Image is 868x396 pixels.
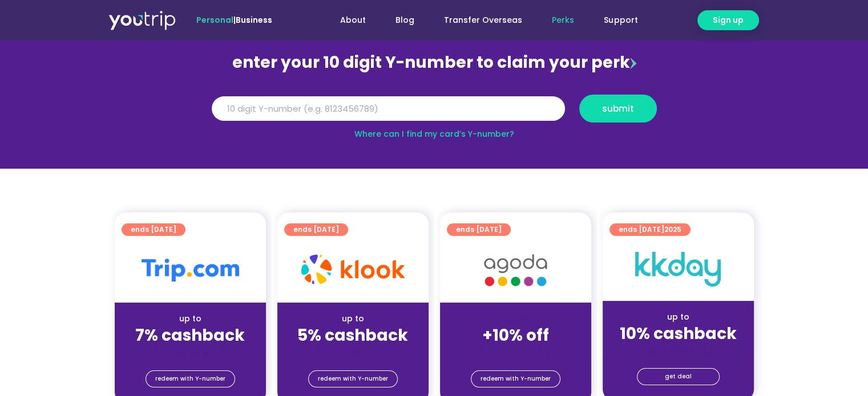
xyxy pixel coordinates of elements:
div: up to [286,313,419,325]
a: Transfer Overseas [429,10,537,31]
strong: +10% off [482,324,549,346]
strong: 10% cashback [620,322,737,345]
a: About [325,10,381,31]
span: redeem with Y-number [155,371,225,387]
span: Sign up [713,14,744,26]
div: (for stays only) [124,346,257,358]
strong: 7% cashback [135,324,245,346]
strong: 5% cashback [297,324,408,346]
a: ends [DATE] [284,223,348,236]
a: ends [DATE]2025 [609,223,691,236]
span: ends [DATE] [619,223,681,236]
input: 10 digit Y-number (e.g. 8123456789) [212,96,565,121]
span: submit [602,104,634,113]
div: (for stays only) [286,346,419,358]
nav: Menu [303,10,652,31]
a: Business [236,14,272,26]
a: Perks [537,10,589,31]
div: up to [612,311,745,323]
a: redeem with Y-number [471,370,560,387]
span: ends [DATE] [456,223,502,236]
span: | [196,14,272,26]
a: Blog [381,10,429,31]
a: Where can I find my card’s Y-number? [354,128,514,140]
a: get deal [637,368,720,385]
span: ends [DATE] [293,223,339,236]
a: ends [DATE] [447,223,511,236]
div: (for stays only) [612,344,745,356]
a: redeem with Y-number [308,370,398,387]
span: ends [DATE] [131,223,176,236]
span: redeem with Y-number [318,371,388,387]
button: submit [579,95,657,123]
span: 2025 [664,224,681,234]
span: Personal [196,14,233,26]
div: (for stays only) [449,346,582,358]
span: up to [505,313,526,324]
a: Sign up [697,10,759,30]
span: get deal [665,369,692,385]
div: enter your 10 digit Y-number to claim your perk [206,48,663,77]
span: redeem with Y-number [481,371,551,387]
a: redeem with Y-number [146,370,235,387]
a: ends [DATE] [122,223,185,236]
form: Y Number [212,95,657,131]
a: Support [589,10,652,31]
div: up to [124,313,257,325]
